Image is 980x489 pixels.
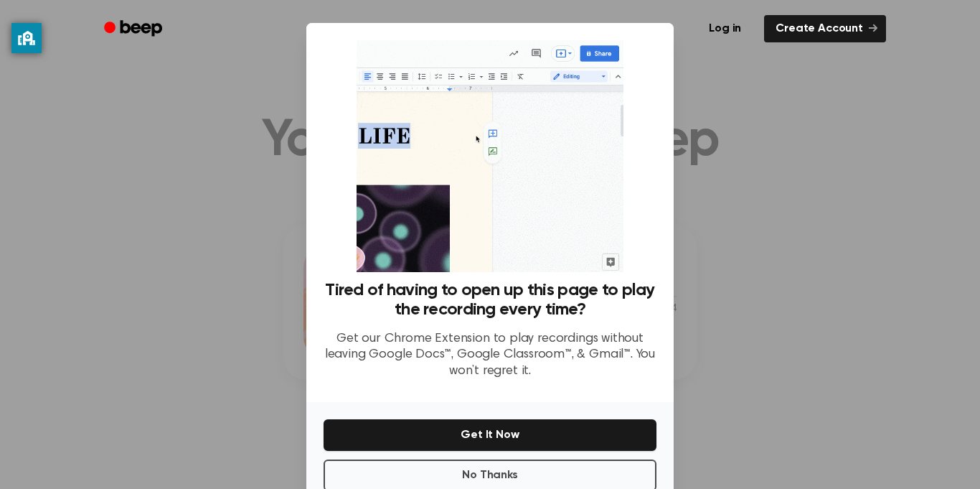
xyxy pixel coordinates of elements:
button: privacy banner [11,23,42,53]
a: Log in [694,12,755,45]
a: Create Account [764,15,886,42]
h3: Tired of having to open up this page to play the recording every time? [324,281,656,320]
img: Beep extension in action [357,40,623,272]
p: Get our Chrome Extension to play recordings without leaving Google Docs™, Google Classroom™, & Gm... [324,331,656,380]
a: Beep [94,15,175,43]
button: Get It Now [324,419,656,451]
